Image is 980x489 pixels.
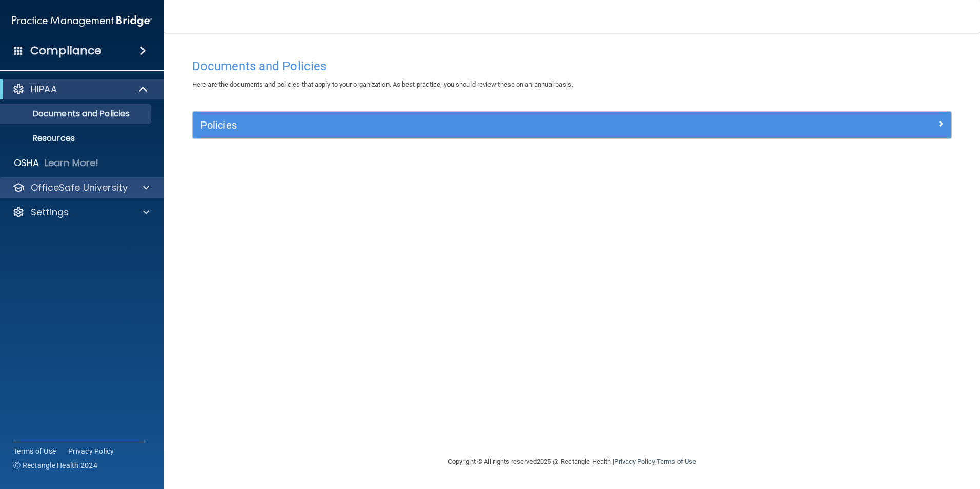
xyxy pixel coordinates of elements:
[31,83,57,95] p: HIPAA
[657,458,696,465] a: Terms of Use
[200,117,944,133] a: Policies
[13,446,56,456] a: Terms of Use
[614,458,655,465] a: Privacy Policy
[7,133,147,144] p: Resources
[12,11,152,31] img: PMB logo
[12,83,149,95] a: HIPAA
[68,446,114,456] a: Privacy Policy
[192,80,573,88] span: Here are the documents and policies that apply to your organization. As best practice, you should...
[45,157,99,169] p: Learn More!
[31,181,128,194] p: OfficeSafe University
[192,59,952,73] h4: Documents and Policies
[13,460,97,471] span: Ⓒ Rectangle Health 2024
[7,109,147,119] p: Documents and Policies
[30,44,101,58] h4: Compliance
[200,119,754,131] h5: Policies
[31,206,69,218] p: Settings
[385,445,759,478] div: Copyright © All rights reserved 2025 @ Rectangle Health | |
[14,157,39,169] p: OSHA
[12,206,149,218] a: Settings
[12,181,149,194] a: OfficeSafe University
